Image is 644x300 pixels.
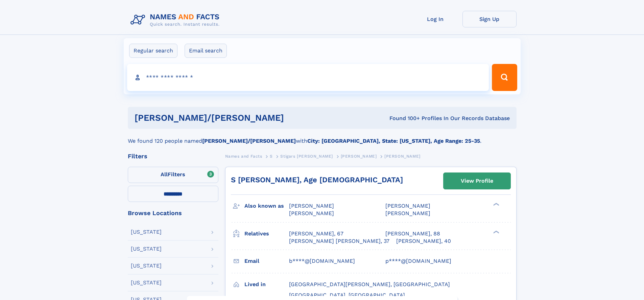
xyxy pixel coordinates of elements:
[128,167,218,183] label: Filters
[161,171,168,178] span: All
[337,115,510,122] div: Found 100+ Profiles In Our Records Database
[244,255,289,267] h3: Email
[129,44,177,58] label: Regular search
[492,230,500,234] div: ❯
[128,210,218,216] div: Browse Locations
[131,280,162,285] div: [US_STATE]
[492,202,500,207] div: ❯
[225,152,262,160] a: Names and Facts
[127,64,489,91] input: search input
[128,153,218,159] div: Filters
[289,292,405,298] span: [GEOGRAPHIC_DATA], [GEOGRAPHIC_DATA]
[128,11,225,29] img: Logo Names and Facts
[289,203,334,209] span: [PERSON_NAME]
[385,230,440,237] a: [PERSON_NAME], 88
[289,230,343,237] a: [PERSON_NAME], 67
[396,237,451,245] a: [PERSON_NAME], 40
[280,152,333,160] a: Stigars [PERSON_NAME]
[385,203,430,209] span: [PERSON_NAME]
[128,129,517,145] div: We found 120 people named with .
[131,246,162,252] div: [US_STATE]
[135,114,337,122] h1: [PERSON_NAME]/[PERSON_NAME]
[244,279,289,290] h3: Lived in
[289,237,389,245] a: [PERSON_NAME] [PERSON_NAME], 37
[461,173,493,189] div: View Profile
[244,228,289,239] h3: Relatives
[231,176,403,184] a: S [PERSON_NAME], Age [DEMOGRAPHIC_DATA]
[444,173,510,189] a: View Profile
[131,229,162,235] div: [US_STATE]
[384,154,421,159] span: [PERSON_NAME]
[462,11,517,27] a: Sign Up
[289,281,450,287] span: [GEOGRAPHIC_DATA][PERSON_NAME], [GEOGRAPHIC_DATA]
[341,154,377,159] span: [PERSON_NAME]
[280,154,333,159] span: Stigars [PERSON_NAME]
[185,44,227,58] label: Email search
[270,152,273,160] a: S
[202,138,296,144] b: [PERSON_NAME]/[PERSON_NAME]
[341,152,377,160] a: [PERSON_NAME]
[307,138,480,144] b: City: [GEOGRAPHIC_DATA], State: [US_STATE], Age Range: 25-35
[385,210,430,216] span: [PERSON_NAME]
[289,210,334,216] span: [PERSON_NAME]
[408,11,462,27] a: Log In
[131,263,162,269] div: [US_STATE]
[492,64,517,91] button: Search Button
[270,154,273,159] span: S
[244,200,289,212] h3: Also known as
